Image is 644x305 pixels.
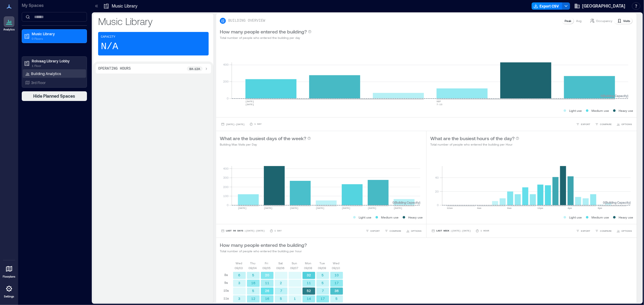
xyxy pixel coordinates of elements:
text: 5 [322,281,324,285]
text: 5 [280,297,282,300]
p: Settings [4,295,14,298]
p: 09/05 [263,266,271,270]
p: Occupancy [596,18,612,23]
p: Building Analytics [31,71,61,76]
p: Light use [569,108,582,113]
tspan: 100 [223,194,229,198]
text: 10 [335,273,339,277]
text: 7 [280,289,282,293]
p: Music Library [32,31,82,36]
text: [DATE] [368,207,376,209]
tspan: 0 [437,203,439,207]
tspan: 20 [435,190,439,193]
p: Fri [265,261,268,266]
p: 09/03 [235,266,243,270]
p: BUILDING OVERVIEW [228,18,265,23]
button: OPTIONS [615,121,633,127]
p: 09/08 [304,266,312,270]
tspan: 0 [227,203,229,207]
text: [DATE] [316,207,325,209]
p: Total number of people who entered the building per hour [220,249,307,253]
button: [DATE]-[DATE] [220,121,246,127]
text: 5 [252,273,255,277]
p: 09/04 [249,266,257,270]
text: 14 [307,297,311,300]
p: Analytics [3,28,15,31]
button: COMPARE [594,121,613,127]
p: Heavy use [619,108,633,113]
span: [DATE] - [DATE] [226,123,245,126]
text: [DATE] [245,103,254,106]
span: COMPARE [389,229,401,233]
text: 1 [294,297,296,300]
span: EXPORT [581,122,590,126]
button: Last Week |[DATE]-[DATE] [430,228,472,234]
text: [DATE] [290,207,299,209]
p: 1 Hour [480,229,489,233]
p: Medium use [591,108,609,113]
button: Last 90 Days |[DATE]-[DATE] [220,228,266,234]
text: 52 [307,289,311,293]
p: Thu [250,261,255,266]
p: How many people entered the building? [220,241,307,249]
p: Peak [565,18,571,23]
text: 17 [321,297,325,300]
span: [GEOGRAPHIC_DATA] [582,3,625,9]
text: 5 [336,297,338,300]
text: 2 [280,281,282,285]
tspan: 200 [223,80,229,83]
p: 10a [223,288,229,293]
a: Settings [2,281,16,300]
p: Wed [333,261,339,266]
p: Capacity [101,35,115,39]
p: 3rd Floor [31,80,46,85]
tspan: 400 [223,63,229,66]
text: 5 [322,273,324,277]
text: 12pm [537,207,543,209]
p: Visits [623,18,630,23]
p: Medium use [381,215,399,220]
button: COMPARE [383,228,402,234]
text: 26 [265,289,269,293]
span: COMPARE [600,122,612,126]
p: What are the busiest hours of the day? [430,135,514,142]
p: 09/07 [290,266,299,270]
p: Rolvaag Library Lobby [32,58,82,63]
p: Heavy use [408,215,423,220]
text: 11 [265,281,269,285]
a: Analytics [2,14,17,33]
p: 8a - 12a [189,66,200,71]
text: [DATE] [394,207,402,209]
p: Wed [235,261,242,266]
p: Tue [319,261,325,266]
button: COMPARE [594,228,613,234]
button: OPTIONS [405,228,423,234]
text: 16 [251,281,255,285]
text: [DATE] [238,207,247,209]
p: Avg [576,18,582,23]
span: OPTIONS [621,122,632,126]
text: 4am [477,207,482,209]
text: 32 [307,273,311,277]
text: 11 [307,281,311,285]
p: 1 Day [254,122,261,126]
text: [DATE] [342,207,351,209]
p: Music Library [98,15,209,27]
text: 17 [335,281,339,285]
button: [GEOGRAPHIC_DATA] [572,1,627,11]
text: 7-13 [437,103,442,106]
p: My Spaces [22,2,87,8]
text: [DATE] [264,207,273,209]
tspan: 40 [435,176,439,179]
span: EXPORT [581,229,590,233]
text: 36 [335,289,339,293]
p: 09/09 [318,266,326,270]
p: Heavy use [619,215,633,220]
p: N/A [101,41,118,53]
p: Floorplans [3,275,15,278]
button: Hide Planned Spaces [22,91,87,101]
span: Hide Planned Spaces [34,93,75,99]
p: 09/10 [332,266,340,270]
text: 12 [251,297,255,300]
p: Total number of people who entered the building per Hour [430,142,519,147]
